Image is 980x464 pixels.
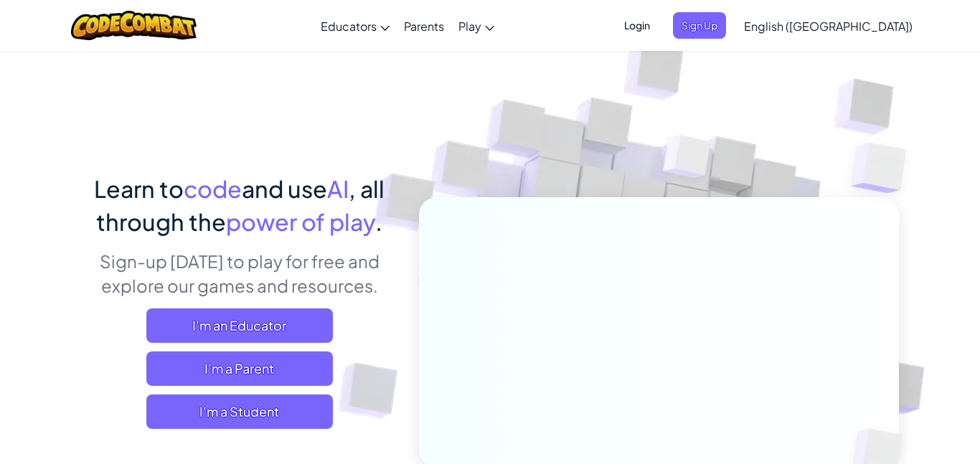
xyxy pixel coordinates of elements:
span: AI [327,174,349,203]
span: . [375,207,382,236]
span: Learn to [94,174,184,203]
span: power of play [226,207,375,236]
a: English ([GEOGRAPHIC_DATA]) [737,6,920,45]
img: Overlap cubes [636,107,740,214]
a: Parents [397,6,451,45]
button: I'm a Student [146,394,333,429]
button: Login [616,12,659,39]
span: Play [458,19,481,34]
a: I'm a Parent [146,351,333,386]
button: Sign Up [673,12,726,39]
img: Overlap cubes [822,108,946,229]
a: Play [451,6,501,45]
a: I'm an Educator [146,308,333,343]
span: English ([GEOGRAPHIC_DATA]) [744,19,913,34]
span: Educators [321,19,377,34]
a: Educators [314,6,397,45]
p: Sign-up [DATE] to play for free and explore our games and resources. [81,249,397,298]
img: CodeCombat logo [71,11,197,40]
span: code [184,174,242,203]
span: and use [242,174,327,203]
